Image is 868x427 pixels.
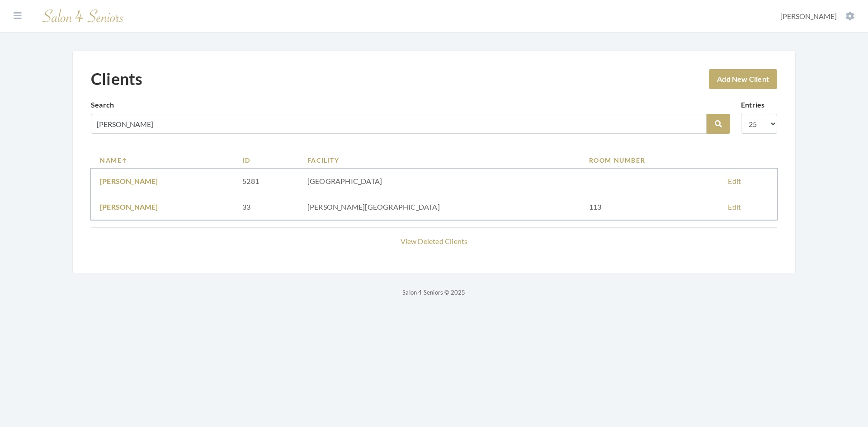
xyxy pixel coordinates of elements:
label: Entries [741,99,764,110]
a: [PERSON_NAME] [100,202,158,211]
label: Search [91,99,114,110]
td: 5281 [233,169,298,194]
a: Edit [728,202,741,211]
td: [GEOGRAPHIC_DATA] [298,169,580,194]
a: Name [100,155,224,165]
a: View Deleted Clients [401,237,468,245]
button: [PERSON_NAME] [778,11,857,21]
td: [PERSON_NAME][GEOGRAPHIC_DATA] [298,194,580,220]
a: Edit [728,177,741,185]
img: Salon 4 Seniors [38,5,128,27]
td: 33 [233,194,298,220]
p: Salon 4 Seniors © 2025 [72,287,796,298]
span: [PERSON_NAME] [780,12,837,20]
td: 113 [580,194,719,220]
h1: Clients [91,69,142,89]
input: Search by name, facility or room number [91,114,707,134]
a: ID [242,155,289,165]
a: Room Number [589,155,710,165]
a: Facility [307,155,571,165]
a: [PERSON_NAME] [100,177,158,185]
a: Add New Client [709,69,777,89]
